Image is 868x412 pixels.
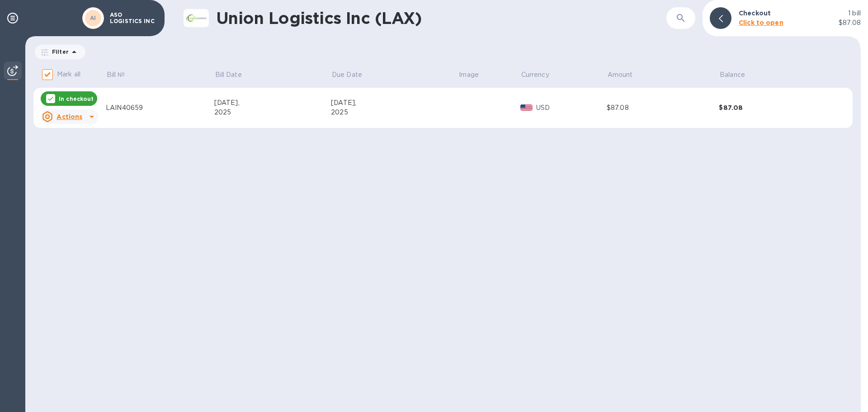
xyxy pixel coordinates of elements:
div: 2025 [331,108,458,117]
p: Checkout [739,9,771,18]
u: Actions [57,113,82,120]
div: 2025 [214,108,331,117]
p: Currency [521,70,549,80]
div: $87.08 [719,103,831,112]
p: In checkout [59,95,94,103]
p: Balance [720,70,745,80]
div: [DATE], [331,98,458,108]
div: LAIN40659 [106,103,214,113]
div: $87.08 [607,103,719,113]
span: Bill Date [215,70,254,80]
p: Mark all [57,70,80,79]
p: Bill Date [215,70,242,80]
p: USD [536,103,607,113]
h1: Union Logistics Inc (LAX) [216,9,666,28]
p: Bill № [107,70,125,80]
span: Amount [608,70,645,80]
img: USD [520,104,533,111]
p: Image [459,70,479,80]
span: Bill № [107,70,137,80]
span: Due Date [332,70,374,80]
p: 1 bill [848,9,861,18]
p: $87.08 [839,18,861,28]
p: Filter [48,48,69,56]
p: Due Date [332,70,362,80]
b: AI [90,14,96,21]
span: Balance [720,70,757,80]
div: [DATE], [214,98,331,108]
p: ASO LOGISTICS INC [110,12,155,24]
b: Click to open [739,19,783,26]
p: Amount [608,70,633,80]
